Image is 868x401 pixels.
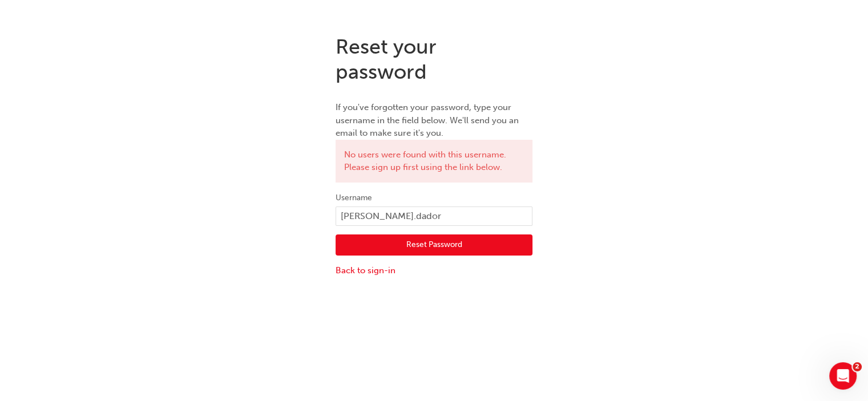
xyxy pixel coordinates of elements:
[336,101,532,140] p: If you've forgotten your password, type your username in the field below. We'll send you an email...
[336,206,532,226] input: Username
[336,234,532,256] button: Reset Password
[829,362,857,390] iframe: Intercom live chat
[336,191,532,205] label: Username
[336,140,532,183] div: No users were found with this username. Please sign up first using the link below.
[336,264,532,277] a: Back to sign-in
[336,34,532,84] h1: Reset your password
[853,362,862,371] span: 2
